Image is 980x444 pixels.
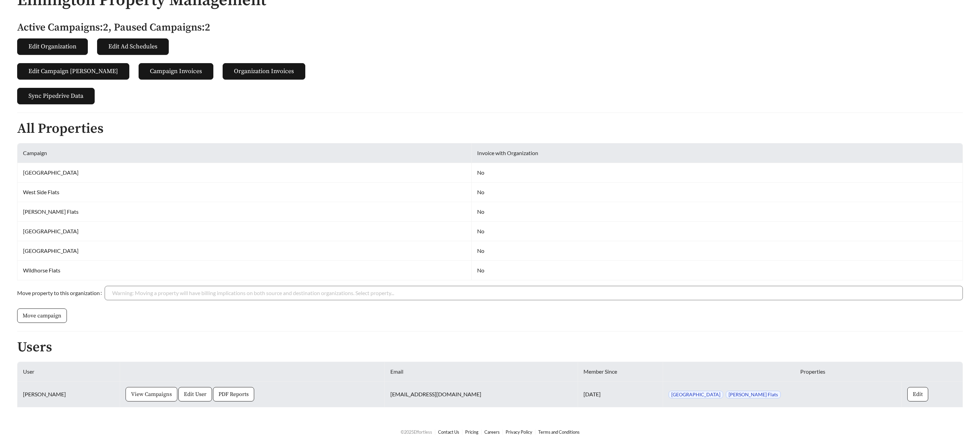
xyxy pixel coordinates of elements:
[108,42,157,51] span: Edit Ad Schedules
[178,387,212,401] button: Edit User
[126,390,177,397] a: View Campaigns
[726,391,781,398] span: [PERSON_NAME] Flats
[17,183,472,202] td: West Side Flats
[17,362,120,382] th: User
[913,390,923,398] span: Edit
[669,391,723,398] span: [GEOGRAPHIC_DATA]
[178,390,212,397] a: Edit User
[219,390,249,398] span: PDF Reports
[907,387,928,401] button: Edit
[17,202,472,222] td: [PERSON_NAME] Flats
[17,143,472,163] th: Campaign
[17,22,963,33] h5: Active Campaigns: 2 , Paused Campaigns: 2
[17,308,67,323] button: Move campaign
[472,261,963,280] td: No
[17,38,88,55] button: Edit Organization
[17,340,963,355] h2: Users
[17,241,472,261] td: [GEOGRAPHIC_DATA]
[131,390,172,398] span: View Campaigns
[385,382,578,407] td: [EMAIL_ADDRESS][DOMAIN_NAME]
[17,222,472,241] td: [GEOGRAPHIC_DATA]
[663,362,963,382] th: Properties
[17,261,472,280] td: Wildhorse Flats
[112,286,955,300] input: Move property to this organization
[17,63,129,80] button: Edit Campaign [PERSON_NAME]
[472,241,963,261] td: No
[97,38,169,55] button: Edit Ad Schedules
[484,429,500,435] a: Careers
[538,429,580,435] a: Terms and Conditions
[17,163,472,183] td: [GEOGRAPHIC_DATA]
[578,362,663,382] th: Member Since
[438,429,459,435] a: Contact Us
[17,121,963,136] h2: All Properties
[472,183,963,202] td: No
[465,429,479,435] a: Pricing
[28,91,83,101] span: Sync Pipedrive Data
[472,222,963,241] td: No
[213,387,254,401] button: PDF Reports
[17,88,95,104] button: Sync Pipedrive Data
[401,429,432,435] span: © 2025 Effortless
[150,67,202,76] span: Campaign Invoices
[223,63,305,80] button: Organization Invoices
[184,390,206,398] span: Edit User
[506,429,532,435] a: Privacy Policy
[17,286,105,300] label: Move property to this organization
[139,63,213,80] button: Campaign Invoices
[472,163,963,183] td: No
[234,67,294,76] span: Organization Invoices
[17,382,120,407] td: [PERSON_NAME]
[472,202,963,222] td: No
[578,382,663,407] td: [DATE]
[28,67,118,76] span: Edit Campaign [PERSON_NAME]
[385,362,578,382] th: Email
[126,387,177,401] button: View Campaigns
[472,143,963,163] th: Invoice with Organization
[28,42,76,51] span: Edit Organization
[23,312,61,320] span: Move campaign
